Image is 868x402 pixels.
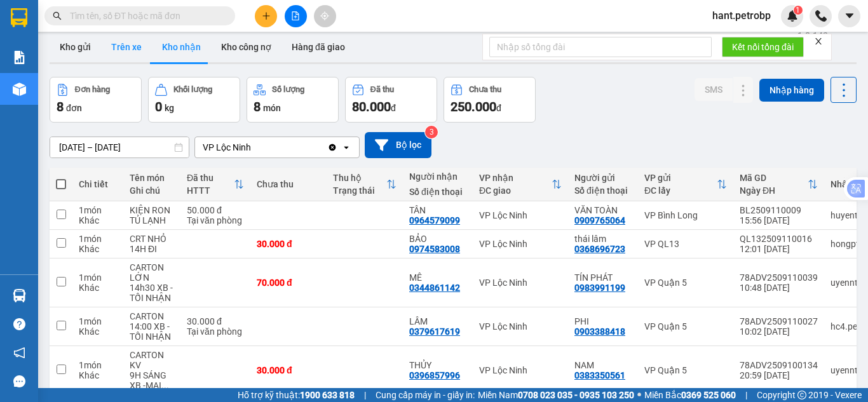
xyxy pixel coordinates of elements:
span: đơn [66,103,82,113]
div: Tên món [130,173,174,183]
div: Ngày ĐH [740,185,808,196]
span: ... [161,380,169,391]
div: 15:56 [DATE] [740,215,818,225]
div: THỦY [409,360,466,370]
button: plus [255,5,277,27]
span: notification [13,347,25,359]
span: search [53,11,62,20]
div: 78ADV2509100134 [740,360,818,370]
div: CARTON KV [130,350,174,370]
strong: 0369 525 060 [681,390,736,400]
input: Select a date range. [50,137,189,157]
span: file-add [291,11,300,20]
div: 78ADV2509110039 [740,272,818,283]
div: 10:02 [DATE] [740,326,818,337]
div: Số lượng [272,85,304,94]
div: 0974583008 [409,244,460,254]
button: Kho gửi [50,32,101,62]
div: 30.000 đ [257,365,320,375]
div: CRT NHỎ [130,234,174,244]
div: BẢO [409,234,466,244]
div: Số điện thoại [409,187,466,197]
div: 78ADV2509110027 [740,316,818,326]
div: VP Bình Long [644,210,727,220]
span: caret-down [844,10,855,22]
div: VP Lộc Ninh [479,278,562,288]
div: VP Quận 5 [644,278,727,288]
div: ĐC giao [479,185,552,196]
div: Trạng thái [333,185,386,196]
sup: 3 [425,126,438,138]
span: 250.000 [451,99,496,114]
div: Người gửi [574,173,632,183]
button: Kho nhận [152,32,211,62]
img: warehouse-icon [13,83,26,96]
div: Khối lượng [173,85,212,94]
button: Số lượng8món [247,77,339,123]
div: 30.000 đ [187,316,244,326]
span: 8 [254,99,261,114]
svg: open [341,142,351,152]
div: VP gửi [644,173,717,183]
th: Toggle SortBy [473,168,568,201]
div: Khác [79,326,117,337]
span: Miền Nam [478,388,634,402]
th: Toggle SortBy [733,168,824,201]
div: 0379617619 [409,326,460,337]
div: TÂN [409,205,466,215]
div: HTTT [187,185,234,196]
strong: 0708 023 035 - 0935 103 250 [518,390,634,400]
div: Người nhận [409,171,466,182]
sup: 1 [794,6,803,15]
span: 80.000 [352,99,391,114]
th: Toggle SortBy [638,168,733,201]
div: 12:01 [DATE] [740,244,818,254]
div: BL2509110009 [740,205,818,215]
img: icon-new-feature [787,10,798,22]
span: 1 [796,6,800,15]
div: Khác [79,215,117,225]
div: Khác [79,283,117,293]
span: 8 [57,99,64,114]
div: Khác [79,370,117,380]
div: 0964579099 [409,215,460,225]
span: aim [320,11,329,20]
span: message [13,375,25,387]
div: Chưa thu [469,85,501,94]
div: Chưa thu [257,179,320,189]
button: SMS [695,78,733,101]
button: Bộ lọc [365,132,431,158]
div: 0368696723 [574,244,625,254]
div: 1 món [79,316,117,326]
div: KIỆN RON TỦ LẠNH [130,205,174,225]
span: đ [496,103,501,113]
img: phone-icon [815,10,827,22]
input: Nhập số tổng đài [489,37,712,57]
button: caret-down [838,5,860,27]
div: 0344861142 [409,283,460,293]
div: VP Lộc Ninh [479,210,562,220]
div: VP Quận 5 [644,321,727,332]
div: VP Lộc Ninh [479,239,562,249]
div: VP QL13 [644,239,727,249]
div: VP Lộc Ninh [203,141,251,154]
th: Toggle SortBy [327,168,403,201]
div: Mã GD [740,173,808,183]
div: Đã thu [370,85,394,94]
button: Chưa thu250.000đ [444,77,536,123]
div: 14H ĐI [130,244,174,254]
div: 70.000 đ [257,278,320,288]
button: Kết nối tổng đài [722,37,804,57]
div: Tại văn phòng [187,215,244,225]
th: Toggle SortBy [180,168,250,201]
span: món [263,103,281,113]
div: 1 món [79,234,117,244]
div: 1 món [79,272,117,283]
span: kg [165,103,174,113]
span: Hỗ trợ kỹ thuật: [238,388,355,402]
div: VP nhận [479,173,552,183]
span: close [814,37,823,46]
div: 14h30 XB - TỐI NHẬN [130,283,174,303]
img: logo-vxr [11,8,27,27]
div: 0909765064 [574,215,625,225]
